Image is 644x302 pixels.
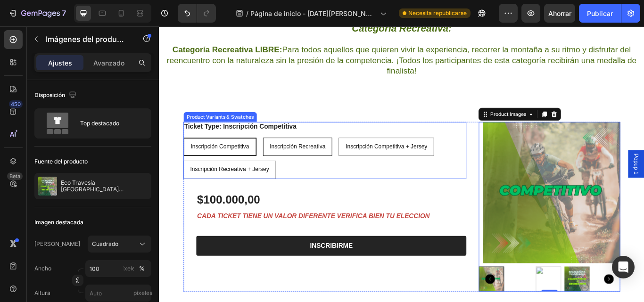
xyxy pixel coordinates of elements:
span: Inscripción Competitiva [37,136,105,144]
font: 450 [11,101,21,107]
font: Disposición [34,91,65,98]
img: imagen de característica del producto [38,177,57,196]
input: píxeles [85,285,151,302]
div: Abrir Intercom Messenger [612,256,635,278]
div: $100.000,00 [43,193,119,212]
span: Popup 1 [552,148,561,173]
font: Fuente del producto [34,158,88,165]
span: Inscripción Recreativa + Jersey [36,163,128,171]
div: Product Variants & Swatches [30,102,112,110]
legend: Ticket Type: Inscripción Competitiva [28,112,161,123]
p: CADA TICKET TIENE UN VALOR DIFERENTE VERIFICA BIEN TU ELECCION [44,215,357,229]
button: Cuadrado [88,236,151,253]
span: Inscripción Recreativa [129,136,194,144]
font: Eco Travesía [GEOGRAPHIC_DATA][PERSON_NAME], El Reencuentro Con La Montaña [61,179,140,206]
font: Ajustes [48,59,72,67]
button: % [123,263,134,274]
div: Deshacer/Rehacer [178,4,216,23]
strong: Categoría Recreativa LIBRE: [16,22,143,33]
button: píxeles [136,263,148,274]
font: Top destacado [80,120,119,127]
button: Ahorrar [544,4,575,23]
font: 7 [62,8,66,18]
input: píxeles% [85,260,151,277]
font: Imagen destacada [34,219,83,226]
font: Página de inicio - [DATE][PERSON_NAME] 23:41:14 [250,9,372,27]
button: Carousel Back Arrow [380,289,391,301]
font: píxeles [119,265,138,272]
div: INSCRIBIRME [176,251,226,261]
font: Altura [34,289,50,296]
font: % [139,265,145,272]
font: Imágenes del producto [46,34,128,44]
font: Ahorrar [548,9,571,17]
button: Carousel Next Arrow [519,289,530,301]
font: Beta [9,173,20,180]
button: 7 [4,4,70,23]
button: INSCRIBIRME [43,245,358,268]
font: píxeles [133,289,152,296]
span: Inscripción Competitiva + Jersey [217,136,313,144]
iframe: Área de diseño [159,26,644,302]
button: Publicar [579,4,621,23]
font: Necesita republicarse [408,9,467,16]
font: Publicar [587,9,613,17]
p: Imágenes del producto [46,33,126,45]
font: / [246,9,248,17]
div: Product Images [384,98,430,107]
font: Avanzado [93,59,124,67]
font: [PERSON_NAME] [34,240,80,247]
font: Ancho [34,265,51,272]
font: Cuadrado [92,240,118,247]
